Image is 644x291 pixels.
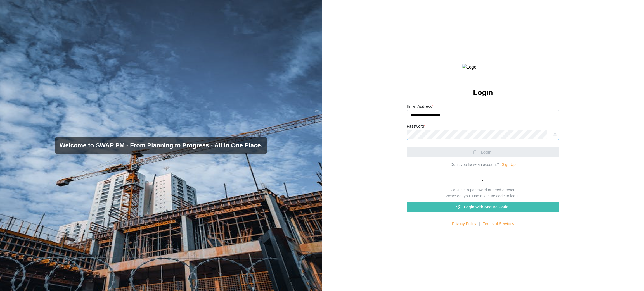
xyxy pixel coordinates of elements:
[450,162,499,168] div: Don’t you have an account?
[407,177,559,182] div: or
[407,202,559,212] a: Login with Secure Code
[479,221,480,227] div: |
[464,202,508,212] span: Login with Secure Code
[483,221,514,227] a: Terms of Services
[452,221,476,227] a: Privacy Policy
[473,88,493,97] h2: Login
[445,187,520,199] div: Didn't set a password or need a reset? We've got you. Use a secure code to log in.
[407,104,433,110] label: Email Address
[462,64,504,71] img: Logo
[407,123,425,130] label: Password
[502,162,516,168] a: Sign Up
[60,141,262,150] h3: Welcome to SWAP PM - From Planning to Progress - All in One Place.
